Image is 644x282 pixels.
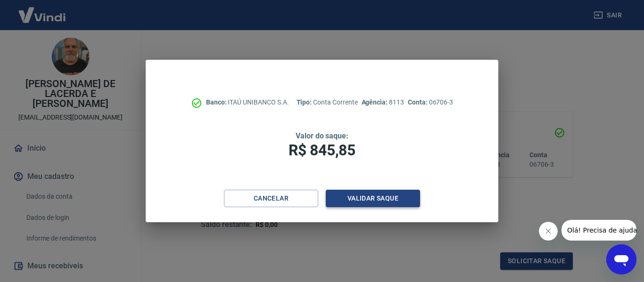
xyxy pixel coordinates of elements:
[6,7,79,14] span: Olá! Precisa de ajuda?
[561,220,636,241] iframe: Mensagem da empresa
[206,98,228,106] span: Banco:
[224,190,318,207] button: Cancelar
[326,190,420,207] button: Validar saque
[297,98,314,106] span: Tipo:
[206,97,289,107] p: ITAÚ UNIBANCO S.A.
[408,98,429,106] span: Conta:
[362,98,389,106] span: Agência:
[539,222,558,241] iframe: Fechar mensagem
[289,141,355,159] span: R$ 845,85
[606,244,636,274] iframe: Botão para abrir a janela de mensagens
[408,97,453,107] p: 06706-3
[296,131,348,140] span: Valor do saque:
[362,97,404,107] p: 8113
[297,97,358,107] p: Conta Corrente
